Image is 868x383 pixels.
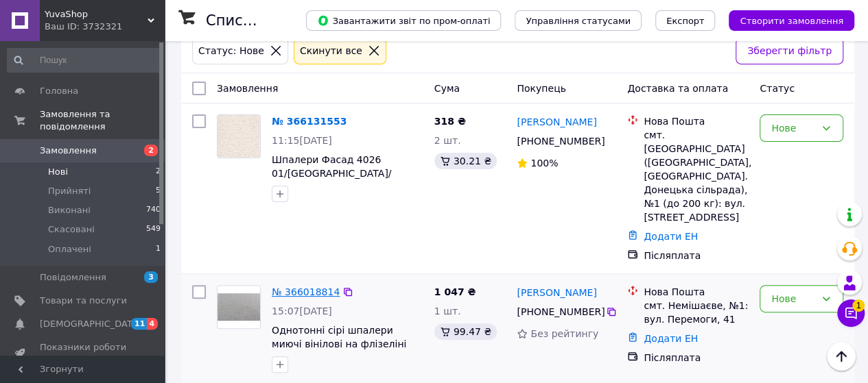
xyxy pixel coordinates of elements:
[515,10,642,31] button: Управління статусами
[644,351,749,365] div: Післяплата
[156,243,161,256] span: 1
[627,83,728,94] span: Доставка та оплата
[644,299,749,326] div: смт. Немішаєве, №1: вул. Перемоги, 41
[40,85,78,97] span: Головна
[771,291,815,306] div: Нове
[156,166,161,178] span: 2
[434,286,476,297] span: 1 047 ₴
[434,306,461,317] span: 1 шт.
[218,293,260,321] img: Фото товару
[317,14,490,27] span: Завантажити звіт по пром-оплаті
[517,83,565,94] span: Покупець
[530,328,598,339] span: Без рейтингу
[45,21,165,33] div: Ваш ID: 3732321
[196,43,267,58] div: Статус: Нове
[837,299,865,327] button: Чат з покупцем1
[644,128,749,224] div: смт. [GEOGRAPHIC_DATA] ([GEOGRAPHIC_DATA], [GEOGRAPHIC_DATA]. Донецька сільрада), №1 (до 200 кг):...
[272,116,347,127] a: № 366131553
[434,116,466,127] span: 318 ₴
[644,114,749,128] div: Нова Пошта
[40,145,97,157] span: Замовлення
[144,271,158,283] span: 3
[144,145,158,156] span: 2
[827,342,856,371] button: Наверх
[517,115,596,129] a: [PERSON_NAME]
[852,299,865,312] span: 1
[434,323,497,340] div: 99.47 ₴
[48,243,91,256] span: Оплачені
[40,108,165,133] span: Замовлення та повідомлення
[666,16,705,26] span: Експорт
[272,306,332,317] span: 15:07[DATE]
[655,10,716,31] button: Експорт
[48,185,91,197] span: Прийняті
[644,249,749,262] div: Післяплата
[40,295,127,307] span: Товари та послуги
[514,132,605,151] div: [PHONE_NUMBER]
[146,223,161,236] span: 549
[715,14,854,25] a: Створити замовлення
[760,83,795,94] span: Статус
[48,223,95,236] span: Скасовані
[771,121,815,136] div: Нове
[644,333,698,344] a: Додати ЕН
[517,286,596,299] a: [PERSON_NAME]
[434,135,461,146] span: 2 шт.
[40,318,141,330] span: [DEMOGRAPHIC_DATA]
[736,37,843,64] button: Зберегти фільтр
[217,114,261,158] a: Фото товару
[206,12,345,29] h1: Список замовлень
[747,43,832,58] span: Зберегти фільтр
[740,16,843,26] span: Створити замовлення
[644,231,698,242] a: Додати ЕН
[434,83,460,94] span: Cума
[131,318,147,330] span: 11
[217,83,278,94] span: Замовлення
[297,43,365,58] div: Cкинути все
[40,271,106,284] span: Повідомлення
[45,8,148,21] span: YuvaShop
[40,341,127,366] span: Показники роботи компанії
[218,115,260,158] img: Фото товару
[147,318,158,330] span: 4
[7,48,162,73] input: Пошук
[530,158,558,169] span: 100%
[217,285,261,329] a: Фото товару
[729,10,854,31] button: Створити замовлення
[48,166,68,178] span: Нові
[272,135,332,146] span: 11:15[DATE]
[272,286,340,297] a: № 366018814
[146,204,161,217] span: 740
[526,16,631,26] span: Управління статусами
[272,154,391,193] a: Шпалери Фасад 4026 01/[GEOGRAPHIC_DATA]/ 0,53*10,05м
[514,302,605,321] div: [PHONE_NUMBER]
[48,204,91,217] span: Виконані
[156,185,161,197] span: 5
[306,10,501,31] button: Завантажити звіт по пром-оплаті
[644,285,749,299] div: Нова Пошта
[434,153,497,169] div: 30.21 ₴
